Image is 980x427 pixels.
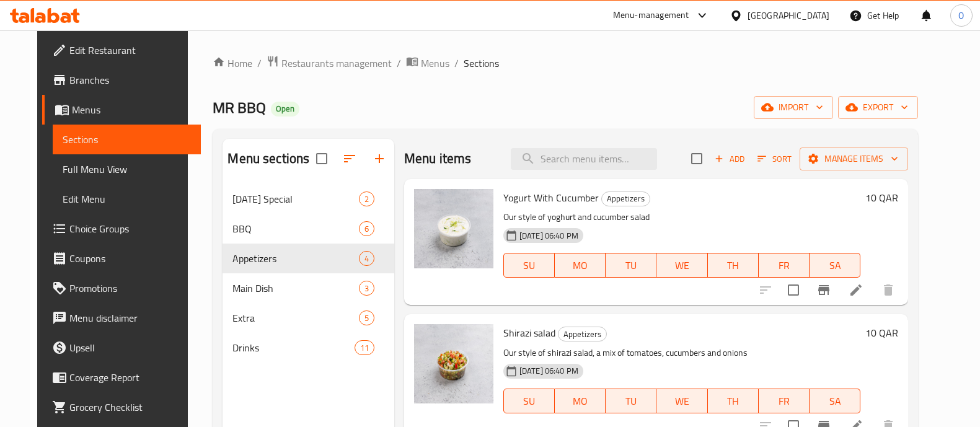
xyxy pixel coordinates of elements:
a: Full Menu View [53,154,201,184]
div: items [359,221,374,236]
div: [GEOGRAPHIC_DATA] [748,9,829,22]
span: WE [661,257,702,275]
span: import [764,100,823,115]
div: items [359,191,374,206]
span: Select section [684,146,710,172]
button: WE [656,389,707,413]
button: export [838,96,918,119]
a: Choice Groups [42,214,201,244]
button: SU [503,389,555,413]
span: 6 [360,223,374,235]
a: Home [213,56,252,71]
button: MO [555,253,606,278]
span: TH [713,257,754,275]
span: Drinks [232,340,354,355]
span: FR [764,257,805,275]
button: TH [708,253,759,278]
span: MO [560,257,601,275]
span: Main Dish [232,281,358,296]
a: Edit menu item [849,283,863,297]
span: Add [713,152,746,166]
button: TU [606,253,656,278]
span: SU [509,392,550,410]
h6: 10 QAR [865,324,898,341]
button: TU [606,389,656,413]
img: Yogurt With Cucumber [414,189,493,268]
span: 4 [360,253,374,265]
button: FR [759,389,810,413]
a: Upsell [42,333,201,363]
div: Open [271,102,299,117]
div: items [359,281,374,296]
span: Restaurants management [281,56,392,71]
span: Sort [757,152,792,166]
a: Sections [53,125,201,154]
span: Edit Menu [63,191,191,206]
span: Manage items [810,151,898,167]
a: Edit Menu [53,184,201,214]
h6: 10 QAR [865,189,898,206]
span: Appetizers [602,191,650,206]
span: Edit Restaurant [69,43,191,58]
span: Promotions [69,281,191,296]
span: Upsell [69,340,191,355]
button: Branch-specific-item [809,275,839,305]
span: Full Menu View [63,162,191,177]
span: Choice Groups [69,221,191,236]
button: import [754,96,833,119]
nav: breadcrumb [213,55,918,71]
p: Our style of shirazi salad, a mix of tomatoes, cucumbers and onions [503,345,860,361]
span: Menu disclaimer [69,310,191,325]
span: Yogurt With Cucumber [503,188,599,207]
span: WE [661,392,702,410]
span: SA [814,257,855,275]
span: Sort sections [335,144,364,174]
span: Grocery Checklist [69,400,191,415]
span: Branches [69,73,191,87]
span: MR BBQ [213,94,266,121]
span: SU [509,257,550,275]
button: TH [708,389,759,413]
a: Restaurants management [267,55,392,71]
span: 5 [360,312,374,324]
a: Menus [406,55,449,71]
span: Open [271,103,299,114]
span: O [958,9,964,22]
a: Grocery Checklist [42,392,201,422]
button: FR [759,253,810,278]
button: SA [810,389,860,413]
p: Our style of yoghurt and cucumber salad [503,209,860,225]
span: MO [560,392,601,410]
input: search [511,148,657,170]
li: / [454,56,459,71]
h2: Menu sections [227,149,309,168]
span: Appetizers [558,327,606,341]
div: Drinks11 [223,333,394,363]
img: Shirazi salad [414,324,493,403]
button: SU [503,253,555,278]
span: Shirazi salad [503,324,555,342]
span: Appetizers [232,251,358,266]
span: BBQ [232,221,358,236]
span: Menus [72,102,191,117]
div: Appetizers4 [223,244,394,273]
button: SA [810,253,860,278]
button: MO [555,389,606,413]
span: Menus [421,56,449,71]
span: [DATE] 06:40 PM [514,365,583,377]
span: 2 [360,193,374,205]
span: Coupons [69,251,191,266]
span: SA [814,392,855,410]
div: Main Dish3 [223,273,394,303]
h2: Menu items [404,149,472,168]
a: Menus [42,95,201,125]
span: [DATE] Special [232,191,358,206]
button: WE [656,253,707,278]
div: Menu-management [613,8,689,23]
span: FR [764,392,805,410]
button: Add [710,149,749,169]
span: Sections [63,132,191,147]
button: Manage items [800,147,908,170]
